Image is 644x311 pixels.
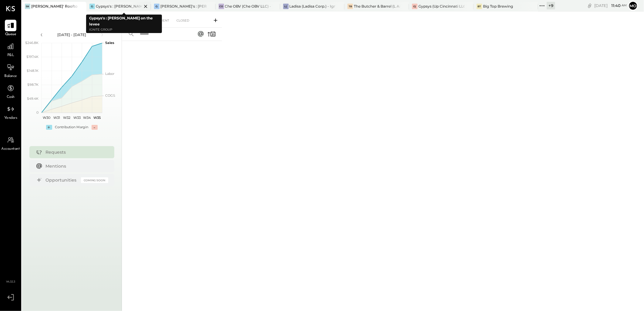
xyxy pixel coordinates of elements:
text: Labor [105,72,114,76]
div: + 9 [547,2,555,9]
a: Cash [0,82,21,100]
div: TB [347,4,353,9]
a: Queue [0,20,21,37]
div: L( [283,4,289,9]
text: W34 [83,115,91,120]
a: Accountant [0,134,21,152]
text: W33 [73,115,80,120]
div: [PERSON_NAME]'s : [PERSON_NAME]'s [160,4,206,9]
div: G: [154,4,159,9]
div: BT [477,4,482,9]
div: Big Top Brewing [483,4,513,9]
div: + [46,125,52,130]
span: Accountant [2,146,20,152]
div: - [92,125,98,130]
div: Che OBV (Che OBV LLC) - Ignite [225,4,271,9]
div: Mentions [46,163,105,169]
div: Ladisa (Ladisa Corp.) - Ignite [290,4,336,9]
a: Vendors [0,103,21,121]
text: $49.4K [27,96,39,101]
text: W30 [43,115,50,120]
div: Gypsys's : [PERSON_NAME] on the levee [96,4,142,9]
text: $148.1K [27,69,39,73]
span: Queue [5,32,16,37]
div: [PERSON_NAME]' Rooftop - Ignite [31,4,77,9]
div: The Butcher & Barrel (L Argento LLC) - [GEOGRAPHIC_DATA] [354,4,400,9]
div: [DATE] - [DATE] [46,32,98,37]
text: $246.8K [25,41,39,45]
div: Opportunities [46,177,78,183]
div: G( [412,4,418,9]
button: Mo [628,1,638,11]
span: Vendors [4,115,17,121]
span: P&L [7,53,14,58]
div: Coming Soon [81,177,108,183]
text: W35 [93,115,101,120]
div: [DATE] [594,3,627,8]
text: W32 [63,115,70,120]
div: Closed [173,18,192,24]
b: Gypsys's : [PERSON_NAME] on the levee [89,16,153,26]
span: Cash [7,95,15,100]
div: G: [89,4,95,9]
a: P&L [0,41,21,58]
text: Sales [105,41,114,45]
div: SR [25,4,30,9]
text: COGS [105,93,115,98]
text: $98.7K [27,82,39,87]
text: $197.4K [26,55,39,59]
p: Ignite Group [89,27,159,32]
div: copy link [587,2,593,9]
div: Gypsys (Up Cincinnati LLC) - Ignite [418,4,465,9]
text: 0 [36,110,39,115]
span: Balance [4,74,17,79]
a: Balance [0,62,21,79]
div: CO [219,4,224,9]
div: Contribution Margin [55,125,89,130]
text: W31 [53,115,60,120]
div: Requests [46,149,105,155]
